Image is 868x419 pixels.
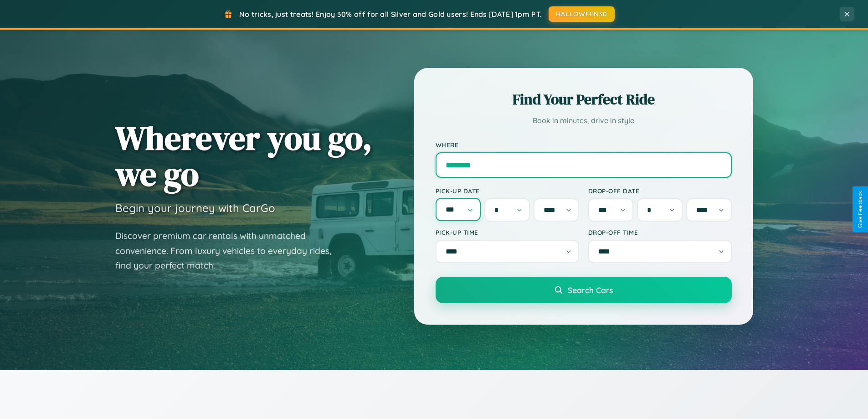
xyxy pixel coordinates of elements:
[115,201,275,215] h3: Begin your journey with CarGo
[588,228,732,236] label: Drop-off Time
[549,6,615,22] button: HALLOWEEN30
[239,10,542,19] span: No tricks, just treats! Enjoy 30% off for all Silver and Gold users! Ends [DATE] 1pm PT.
[588,187,732,195] label: Drop-off Date
[436,89,732,109] h2: Find Your Perfect Ride
[436,114,732,127] p: Book in minutes, drive in style
[568,285,613,295] span: Search Cars
[857,191,863,228] div: Give Feedback
[115,228,343,273] p: Discover premium car rentals with unmatched convenience. From luxury vehicles to everyday rides, ...
[436,141,732,149] label: Where
[436,187,579,195] label: Pick-up Date
[436,228,579,236] label: Pick-up Time
[436,277,732,303] button: Search Cars
[115,120,372,192] h1: Wherever you go, we go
